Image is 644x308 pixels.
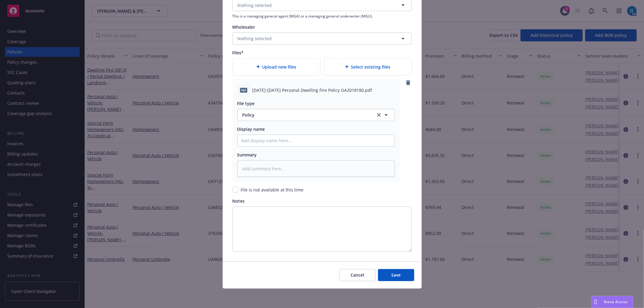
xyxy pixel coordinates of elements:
span: Select existing files [351,64,391,70]
button: Nothing selected [232,33,412,45]
input: Add display name here... [238,135,395,146]
span: File is not available at this time [241,187,304,193]
span: Wholesaler [232,24,255,30]
span: pdf [240,88,247,92]
span: Files* [232,50,244,56]
div: Upload new files [232,58,320,75]
button: Policyclear selection [237,109,395,121]
span: Nothing selected [238,2,272,8]
a: clear selection [375,111,383,119]
div: Drag to move [592,296,599,308]
span: Upload new files [262,64,296,70]
span: Display name [237,126,265,132]
span: This is a managing general agent (MGA) or a managing general underwriter (MGU). [232,14,412,19]
span: [DATE]-[DATE] Personal Dwelling Fire Policy OA2018180.pdf [252,87,372,93]
div: Select existing files [324,58,412,75]
span: Save [391,272,401,278]
span: File type [237,101,255,106]
span: Policy [242,112,369,118]
span: Summary [237,152,257,158]
a: remove [405,79,412,86]
button: Nova Assist [591,296,633,308]
span: Nothing selected [238,35,272,42]
span: Nova Assist [604,299,628,304]
button: Cancel [339,269,376,281]
button: Save [378,269,414,281]
span: Cancel [351,272,364,278]
span: Notes [232,198,245,204]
